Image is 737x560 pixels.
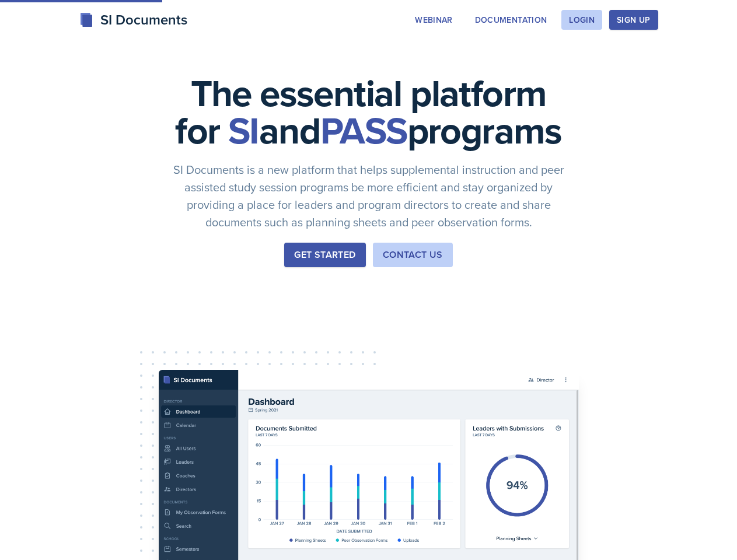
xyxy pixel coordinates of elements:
div: Get Started [294,248,355,262]
div: Webinar [415,15,452,24]
div: Login [569,15,595,24]
button: Webinar [407,10,460,30]
div: SI Documents [79,9,187,30]
div: Contact Us [383,248,443,262]
button: Login [561,10,602,30]
div: Sign Up [617,15,650,24]
button: Sign Up [609,10,658,30]
button: Documentation [467,10,555,30]
button: Contact Us [373,243,453,267]
div: Documentation [475,15,547,24]
button: Get Started [284,243,365,267]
